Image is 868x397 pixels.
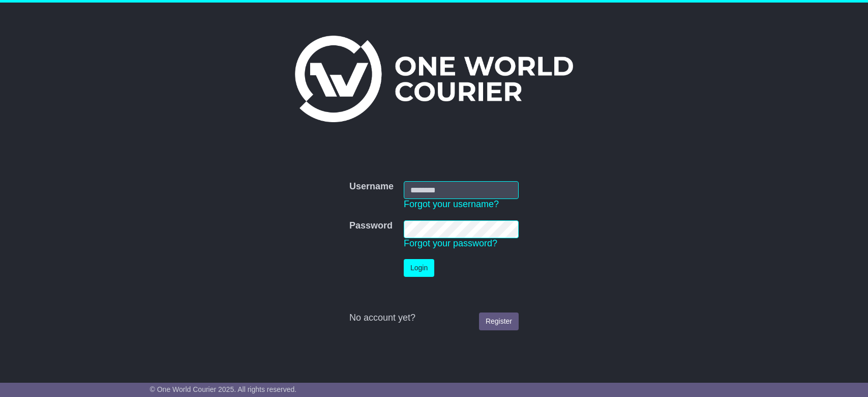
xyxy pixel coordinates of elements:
[150,385,297,393] span: © One World Courier 2025. All rights reserved.
[349,181,394,192] label: Username
[404,259,434,277] button: Login
[349,220,393,232] label: Password
[295,36,573,122] img: One World
[479,313,519,330] a: Register
[404,199,499,209] a: Forgot your username?
[404,238,497,248] a: Forgot your password?
[349,313,519,324] div: No account yet?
